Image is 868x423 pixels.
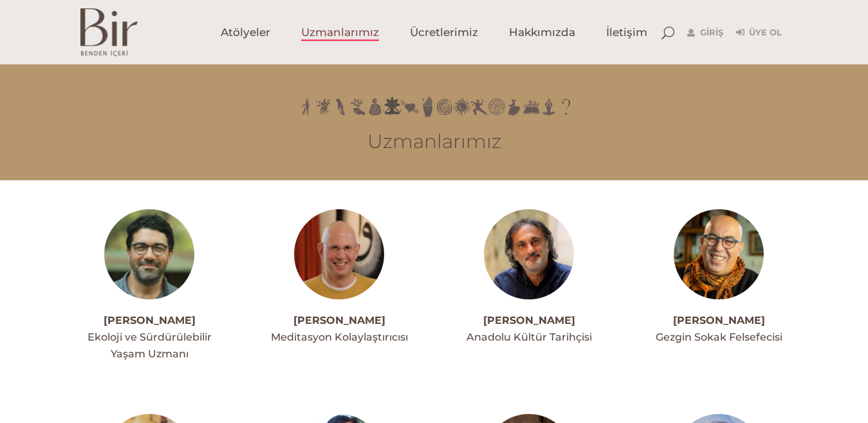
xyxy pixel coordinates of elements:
[736,25,782,41] a: Üye Ol
[88,331,212,360] span: Ekoloji ve Sürdürülebilir Yaşam Uzmanı
[410,25,478,40] span: Ücretlerimiz
[301,25,379,40] span: Uzmanlarımız
[294,209,384,299] img: meditasyon-ahmet-1-300x300.jpg
[466,331,592,343] span: Anadolu Kültür Tarihçisi
[687,25,723,41] a: Giriş
[271,331,408,343] span: Meditasyon Kolaylaştırıcısı
[509,25,575,40] span: Hakkımızda
[674,209,764,299] img: alinakiprofil--300x300.jpg
[656,331,782,343] span: Gezgin Sokak Felsefecisi
[80,130,788,153] h3: Uzmanlarımız
[484,209,574,299] img: Ali_Canip_Olgunlu_003_copy-300x300.jpg
[606,25,647,40] span: İletişim
[483,314,575,326] a: [PERSON_NAME]
[104,314,196,326] a: [PERSON_NAME]
[673,314,765,326] a: [PERSON_NAME]
[293,314,385,326] a: [PERSON_NAME]
[221,25,270,40] span: Atölyeler
[104,209,194,299] img: ahmetacarprofil--300x300.jpg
